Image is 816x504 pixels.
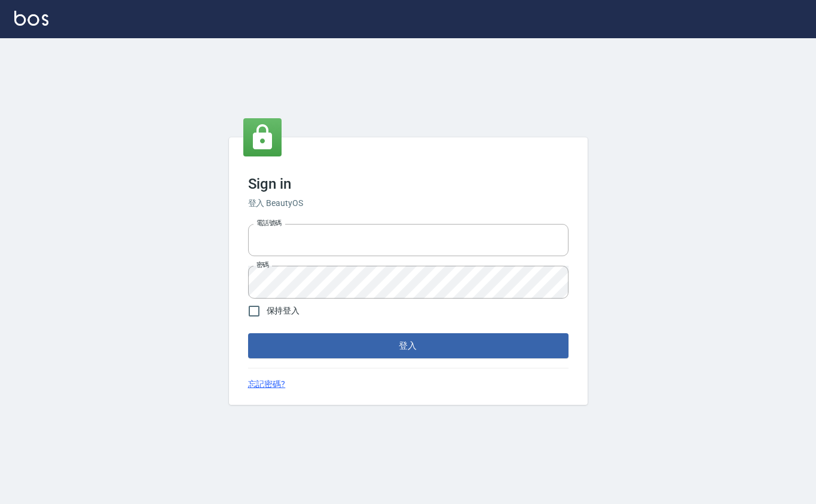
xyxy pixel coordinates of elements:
[248,197,569,210] h6: 登入 BeautyOS
[267,305,300,317] span: 保持登入
[256,260,269,269] label: 密碼
[256,219,282,228] label: 電話號碼
[14,11,48,26] img: Logo
[248,176,569,192] h3: Sign in
[248,333,569,358] button: 登入
[248,378,286,391] a: 忘記密碼?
